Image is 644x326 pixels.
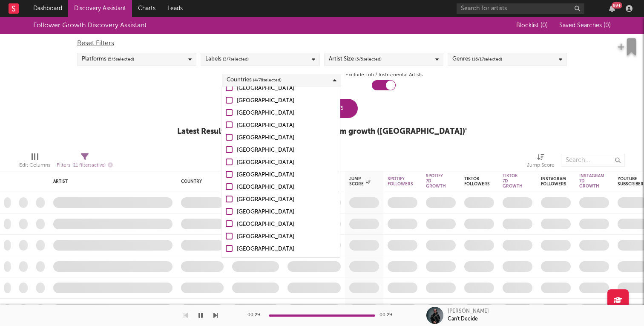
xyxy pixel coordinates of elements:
[237,207,336,217] div: [GEOGRAPHIC_DATA]
[604,23,611,29] span: ( 0 )
[237,108,336,118] div: [GEOGRAPHIC_DATA]
[541,176,566,187] div: Instagram Followers
[237,182,336,193] div: [GEOGRAPHIC_DATA]
[237,158,336,168] div: [GEOGRAPHIC_DATA]
[516,23,548,29] span: Blocklist
[426,173,446,189] div: Spotify 7D Growth
[448,308,489,315] div: [PERSON_NAME]
[19,150,50,174] div: Edit Columns
[177,127,467,137] div: Latest Results for Your Search ' Cross-platform growth ([GEOGRAPHIC_DATA]) '
[237,121,336,131] div: [GEOGRAPHIC_DATA]
[57,150,113,174] div: Filters(11 filters active)
[559,23,611,29] span: Saved Searches
[349,176,371,187] div: Jump Score
[457,3,584,14] input: Search for artists
[237,257,336,267] div: [GEOGRAPHIC_DATA]
[527,160,555,170] div: Jump Score
[503,173,523,189] div: Tiktok 7D Growth
[452,54,502,64] div: Genres
[237,170,336,180] div: [GEOGRAPHIC_DATA]
[33,20,147,31] div: Follower Growth Discovery Assistant
[19,160,50,170] div: Edit Columns
[237,244,336,254] div: [GEOGRAPHIC_DATA]
[527,150,555,174] div: Jump Score
[329,54,382,64] div: Artist Size
[82,54,134,64] div: Platforms
[448,315,478,323] div: Can't Decide
[472,54,502,64] span: ( 16 / 17 selected)
[205,54,249,64] div: Labels
[237,133,336,143] div: [GEOGRAPHIC_DATA]
[540,23,548,29] span: ( 0 )
[612,2,622,9] div: 99 +
[108,54,134,64] span: ( 5 / 5 selected)
[237,219,336,230] div: [GEOGRAPHIC_DATA]
[181,179,219,184] div: Country
[345,70,423,80] label: Exclude Lofi / Instrumental Artists
[53,179,168,184] div: Artist
[247,310,264,320] div: 00:29
[388,176,413,187] div: Spotify Followers
[237,145,336,156] div: [GEOGRAPHIC_DATA]
[227,75,282,85] div: Countries
[237,96,336,106] div: [GEOGRAPHIC_DATA]
[237,84,336,94] div: [GEOGRAPHIC_DATA]
[355,54,382,64] span: ( 5 / 5 selected)
[57,160,113,171] div: Filters
[579,173,604,189] div: Instagram 7D Growth
[223,54,249,64] span: ( 3 / 7 selected)
[237,232,336,242] div: [GEOGRAPHIC_DATA]
[72,163,106,168] span: ( 11 filters active)
[609,5,615,12] button: 99+
[237,195,336,205] div: [GEOGRAPHIC_DATA]
[77,38,567,49] div: Reset Filters
[464,176,490,187] div: Tiktok Followers
[379,310,397,320] div: 00:29
[561,154,625,167] input: Search...
[557,22,611,29] button: Saved Searches (0)
[253,75,282,85] span: ( 4 / 78 selected)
